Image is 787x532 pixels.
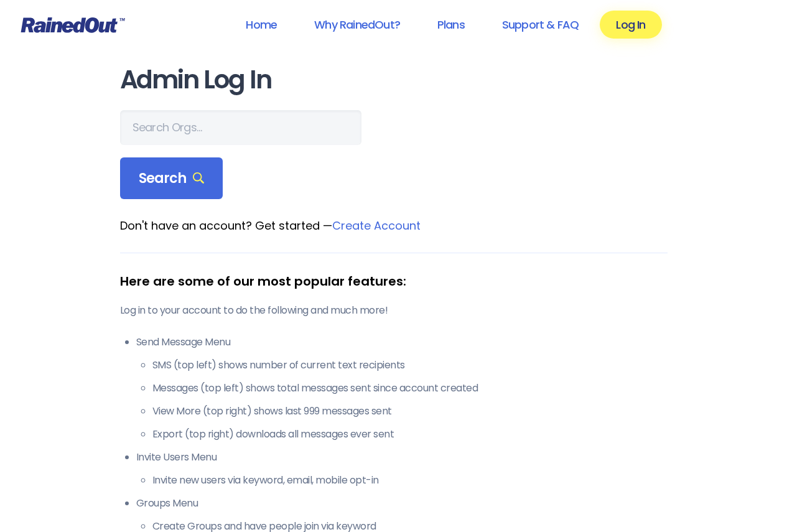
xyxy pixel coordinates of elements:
div: Search [120,157,223,200]
p: Log in to your account to do the following and much more! [120,303,668,318]
li: SMS (top left) shows number of current text recipients [152,358,668,373]
li: Invite new users via keyword, email, mobile opt-in [152,473,668,488]
li: View More (top right) shows last 999 messages sent [152,404,668,419]
span: Search [139,170,205,187]
li: Messages (top left) shows total messages sent since account created [152,381,668,396]
a: Home [230,11,293,39]
a: Why RainedOut? [298,11,416,39]
a: Log In [600,11,661,39]
input: Search Orgs… [120,110,361,145]
li: Invite Users Menu [136,450,668,488]
div: Here are some of our most popular features: [120,272,668,291]
li: Send Message Menu [136,335,668,442]
h1: Admin Log In [120,66,668,94]
li: Export (top right) downloads all messages ever sent [152,427,668,442]
a: Plans [421,11,481,39]
a: Create Account [332,218,421,233]
a: Support & FAQ [486,11,595,39]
